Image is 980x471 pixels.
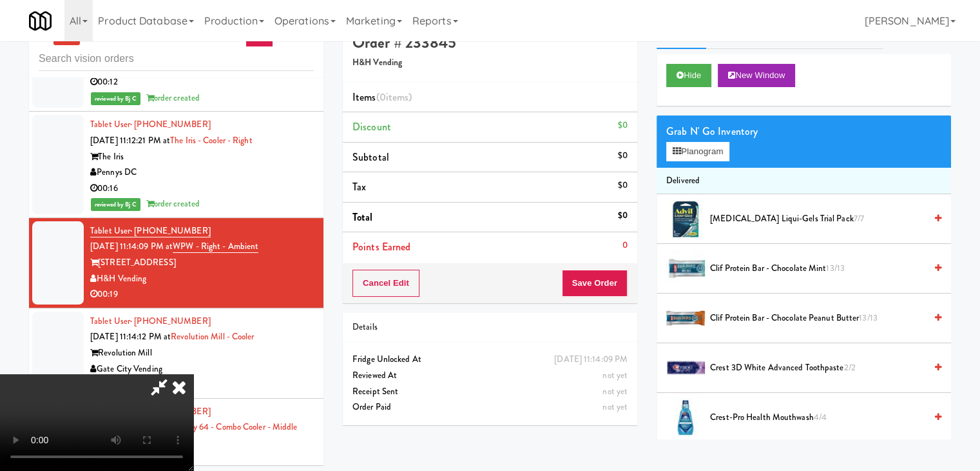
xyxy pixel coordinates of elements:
div: H&H Vending [90,271,314,287]
span: reviewed by Bj C [91,92,140,105]
li: Tablet User· [PHONE_NUMBER][DATE] 11:14:12 PM atRevolution Mill - CoolerRevolution MillGate City ... [29,308,323,399]
span: not yet [602,369,628,381]
span: [DATE] 11:14:12 PM at [90,330,171,343]
a: Tablet User· [PHONE_NUMBER] [90,315,211,327]
ng-pluralize: items [386,90,409,105]
span: [DATE] 11:12:21 PM at [90,134,170,146]
div: 00:12 [90,74,314,90]
span: not yet [602,385,628,397]
span: reviewed by Bj C [91,198,140,211]
div: Crest 3D White Advanced Toothpaste2/2 [705,360,941,376]
div: Pennys DC [90,452,314,468]
span: Subtotal [352,150,389,165]
span: · [PHONE_NUMBER] [130,315,211,327]
div: Reviewed At [352,368,628,384]
h4: Order # 233845 [352,34,628,51]
span: 4/4 [814,411,827,423]
span: (0 ) [376,90,412,105]
div: $0 [618,148,628,164]
li: Delivered [657,168,951,195]
span: order created [146,92,200,104]
span: Crest-Pro Health Mouthwash [710,410,925,426]
div: Revolution Mill [90,345,314,361]
div: 00:24 [90,377,314,393]
span: [MEDICAL_DATA] Liqui-Gels Trial Pack [710,211,925,227]
a: Tablet User· [PHONE_NUMBER] [90,225,211,237]
span: 7/7 [854,212,864,225]
span: 2/2 [843,361,855,374]
div: Grab N' Go Inventory [666,122,941,141]
div: Order Paid [352,399,628,416]
li: Tablet User· [PHONE_NUMBER][DATE] 11:14:09 PM atWPW - Right - Ambient[STREET_ADDRESS]H&H Vending0... [29,218,323,308]
span: · [PHONE_NUMBER] [130,225,211,237]
button: Hide [666,64,711,87]
div: Crest-Pro Health Mouthwash4/4 [705,410,941,426]
div: $0 [618,117,628,134]
span: [DATE] 11:14:09 PM at [90,240,173,252]
button: Planogram [666,142,729,161]
a: The Iris - Cooler - Right [170,134,253,146]
button: New Window [718,64,795,87]
div: $0 [618,177,628,194]
a: Gallery 64 - Combo Cooler - Middle [172,421,297,433]
span: not yet [602,401,628,413]
h5: H&H Vending [352,58,628,68]
div: Clif Protein Bar - Chocolate Peanut Butter13/13 [705,310,941,326]
div: [STREET_ADDRESS] [90,255,314,271]
div: 0 [622,237,628,254]
div: Details [352,319,628,336]
div: Gallery 64 [90,436,314,452]
span: Total [352,210,373,225]
span: Crest 3D White Advanced Toothpaste [710,360,925,376]
span: Discount [352,119,391,134]
input: Search vision orders [39,47,314,71]
span: Points Earned [352,239,410,254]
a: WPW - Right - Ambient [173,240,258,253]
div: The Iris [90,149,314,165]
div: Fridge Unlocked At [352,352,628,368]
div: Receipt Sent [352,384,628,400]
span: Tax [352,179,366,194]
span: 13/13 [826,262,845,274]
span: 13/13 [859,312,878,324]
span: · [PHONE_NUMBER] [130,118,211,130]
button: Save Order [562,270,628,297]
div: 00:19 [90,286,314,303]
img: Micromart [29,10,52,32]
span: Clif Protein Bar - Chocolate Peanut Butter [710,310,925,326]
div: 00:16 [90,181,314,197]
div: Pennys DC [90,165,314,181]
div: Gate City Vending [90,361,314,377]
a: Tablet User· [PHONE_NUMBER] [90,118,211,130]
span: Items [352,90,412,105]
a: Revolution Mill - Cooler [171,330,254,343]
span: order created [146,197,200,210]
div: $0 [618,208,628,224]
span: Clif Protein Bar - Chocolate Mint [710,261,925,277]
button: Cancel Edit [352,270,419,297]
li: Tablet User· [PHONE_NUMBER][DATE] 11:12:21 PM atThe Iris - Cooler - RightThe IrisPennys DC00:16re... [29,112,323,218]
div: [MEDICAL_DATA] Liqui-Gels Trial Pack7/7 [705,211,941,227]
div: [DATE] 11:14:09 PM [554,352,628,368]
div: Clif Protein Bar - Chocolate Mint13/13 [705,261,941,277]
